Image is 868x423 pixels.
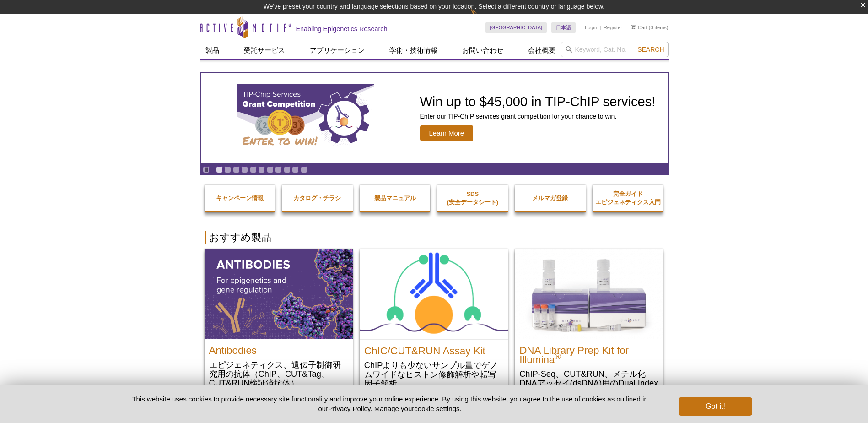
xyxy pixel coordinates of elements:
a: 製品 [200,42,225,59]
strong: 完全ガイド エピジェネティクス入門 [595,190,661,206]
button: Got it! [679,397,752,416]
a: 学術・技術情報 [384,42,443,59]
a: Go to slide 5 [250,166,257,173]
h2: ChIC/CUT&RUN Assay Kit [364,342,503,356]
p: エピジェネティクス、遺伝子制御研究用の抗体（ChIP、CUT&Tag、CUT&RUN検証済抗体） [209,360,348,388]
strong: カタログ・チラシ [293,195,341,201]
a: Go to slide 7 [267,166,274,173]
a: [GEOGRAPHIC_DATA] [485,22,547,33]
img: ChIC/CUT&RUN Assay Kit [360,249,508,339]
a: Go to slide 9 [284,166,291,173]
p: ChIP-Seq、CUT&RUN、メチル化DNAアッセイ(dsDNA)用のDual Index NGS Library 調製キット [519,369,658,397]
a: ChIC/CUT&RUN Assay Kit ChIC/CUT&RUN Assay Kit ChIPよりも少ないサンプル量でゲノムワイドなヒストン修飾解析や転写因子解析 [360,249,508,397]
a: メルマガ登録 [515,185,586,211]
a: 製品マニュアル [360,185,431,211]
strong: メルマガ登録 [532,195,568,201]
strong: 製品マニュアル [374,195,416,201]
h2: DNA Library Prep Kit for Illumina [519,342,658,364]
img: TIP-ChIP Services Grant Competition [237,84,374,152]
button: Search [635,45,667,54]
article: TIP-ChIP Services Grant Competition [201,73,668,163]
a: Go to slide 4 [241,166,248,173]
a: カタログ・チラシ [282,185,353,211]
a: Go to slide 6 [258,166,265,173]
h2: おすすめ製品 [205,231,664,244]
img: Change Here [470,7,495,28]
a: Toggle autoplay [203,166,210,173]
input: Keyword, Cat. No. [561,42,669,57]
a: 完全ガイドエピジェネティクス入門 [593,181,663,216]
a: 日本語 [551,22,576,33]
a: Go to slide 2 [224,166,231,173]
a: Cart [631,24,647,31]
strong: SDS (安全データシート) [447,190,498,206]
a: Go to slide 11 [301,166,307,173]
p: ChIPよりも少ないサンプル量でゲノムワイドなヒストン修飾解析や転写因子解析 [364,360,503,388]
a: Go to slide 8 [275,166,282,173]
p: This website uses cookies to provide necessary site functionality and improve your online experie... [116,394,664,413]
a: Go to slide 3 [233,166,240,173]
h2: Win up to $45,000 in TIP-ChIP services! [420,95,656,108]
p: Enter our TIP-ChIP services grant competition for your chance to win. [420,112,656,120]
a: Register [604,24,622,31]
a: Privacy Policy [328,405,370,412]
a: アプリケーション [304,42,370,59]
a: 受託サービス [238,42,291,59]
li: | [600,22,601,33]
a: Go to slide 1 [216,166,223,173]
li: (0 items) [631,22,669,33]
h2: Antibodies [209,342,348,355]
img: DNA Library Prep Kit for Illumina [515,249,663,339]
button: cookie settings [414,405,459,412]
a: SDS(安全データシート) [437,181,508,216]
a: TIP-ChIP Services Grant Competition Win up to $45,000 in TIP-ChIP services! Enter our TIP-ChIP se... [201,73,668,163]
span: Learn More [420,125,474,141]
strong: キャンペーン情報 [216,195,264,201]
a: キャンペーン情報 [205,185,275,211]
img: Your Cart [631,25,636,29]
img: All Antibodies [205,249,353,339]
a: Go to slide 10 [292,166,299,173]
h2: Enabling Epigenetics Research [296,25,388,33]
a: お問い合わせ [457,42,509,59]
a: DNA Library Prep Kit for Illumina DNA Library Prep Kit for Illumina® ChIP-Seq、CUT&RUN、メチル化DNAアッセイ... [515,249,663,406]
a: All Antibodies Antibodies エピジェネティクス、遺伝子制御研究用の抗体（ChIP、CUT&Tag、CUT&RUN検証済抗体） [205,249,353,397]
a: Login [585,24,597,31]
a: 会社概要 [523,42,561,59]
sup: ® [555,352,561,361]
span: Search [637,46,664,53]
